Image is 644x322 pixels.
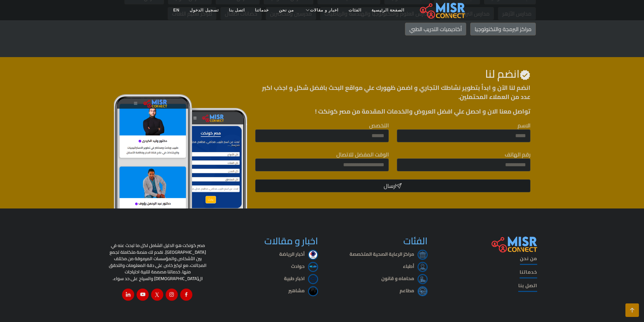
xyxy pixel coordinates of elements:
[274,4,299,17] a: من نحن
[470,23,536,35] a: مراكز البرمجة والتكنولوجيا
[107,242,209,282] p: مصر كونكت هو الدليل الشامل لكل ما تبحث عنه في [GEOGRAPHIC_DATA]. نقدم لك منصة متكاملة تجمع بين ال...
[520,255,537,265] a: من نحن
[492,236,537,252] img: main.misr_connect
[255,107,530,116] p: تواصل معنا الان و احصل علي افضل العروض والخدمات المقدمة من مصر كونكت !
[505,150,530,158] label: رقم الهاتف
[403,262,428,271] a: أطباء
[518,121,530,129] label: الاسم
[185,4,223,17] a: تسجيل الدخول
[255,67,530,80] h2: انضم لنا
[518,282,537,292] a: اتصل بنا
[155,291,159,297] i: X
[350,250,428,258] a: مراكز الرعاية الصحية المتخصصة
[291,262,318,271] a: حوادث
[418,286,428,296] img: مطاعم
[151,289,163,301] a: X
[168,4,185,17] a: EN
[369,121,389,129] label: التخصص
[381,274,428,283] a: محاماه و قانون
[255,83,530,101] p: انضم لنا اﻵن و ابدأ بتطوير نشاطك التجاري و اضمن ظهورك علي مواقع البحث بافضل شكل و اجذب اكبر عدد م...
[299,4,343,17] a: اخبار و مقالات
[279,250,318,258] a: أخبار الرياضة
[343,4,366,17] a: الفئات
[250,4,274,17] a: خدماتنا
[366,4,409,17] a: الصفحة الرئيسية
[308,262,318,272] img: حوادث
[114,94,247,219] img: Join Misr Connect
[418,262,428,272] img: أطباء
[288,286,318,295] a: مشاهير
[418,274,428,284] img: محاماه و قانون
[405,23,466,35] a: أكاديميات التدريب الطبي
[224,4,250,17] a: اتصل بنا
[520,269,537,278] a: خدماتنا
[400,286,428,295] a: مطاعم
[520,70,530,80] svg: Verified account
[336,150,389,158] label: الوقت المفضل للاتصال
[255,179,530,192] button: ارسال
[308,250,318,260] img: أخبار الرياضة
[308,274,318,284] img: اخبار طبية
[284,274,318,283] a: اخبار طبية
[326,236,428,247] h3: الفئات
[418,250,428,260] img: مراكز الرعاية الصحية المتخصصة
[308,286,318,296] img: مشاهير
[217,236,318,247] h3: اخبار و مقالات
[310,7,338,13] span: اخبار و مقالات
[420,2,465,19] img: main.misr_connect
